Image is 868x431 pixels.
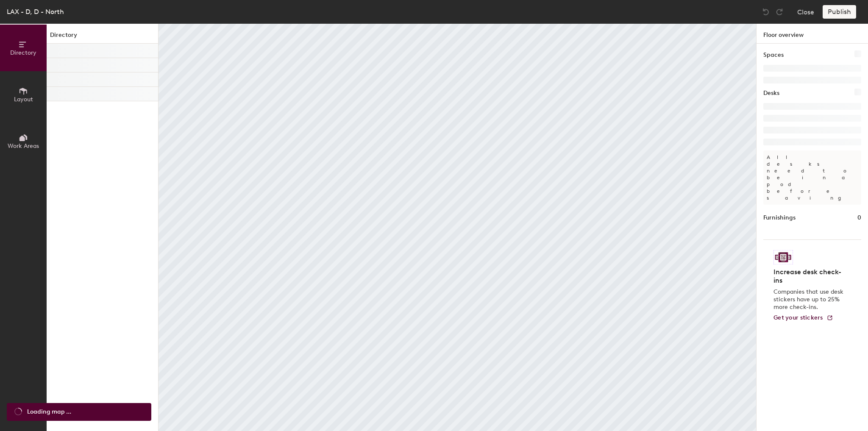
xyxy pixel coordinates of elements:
h1: Directory [47,31,158,44]
h1: Desks [763,89,779,98]
span: Layout [14,96,33,103]
span: Work Areas [8,142,39,150]
h1: Furnishings [763,213,796,222]
a: Get your stickers [773,314,833,322]
canvas: Map [159,24,756,431]
span: Directory [10,49,36,56]
p: All desks need to be in a pod before saving [763,150,861,205]
h4: Increase desk check-ins [773,268,846,285]
span: Loading map ... [27,407,71,417]
h1: Spaces [763,50,784,60]
img: Sticker logo [773,250,793,264]
p: Companies that use desk stickers have up to 25% more check-ins. [773,288,846,311]
img: Redo [775,8,784,16]
h1: 0 [857,213,861,222]
span: Get your stickers [773,314,823,321]
button: Close [797,5,814,19]
img: Undo [762,8,770,16]
h1: Floor overview [757,24,868,44]
div: LAX - D, D - North [7,6,64,17]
